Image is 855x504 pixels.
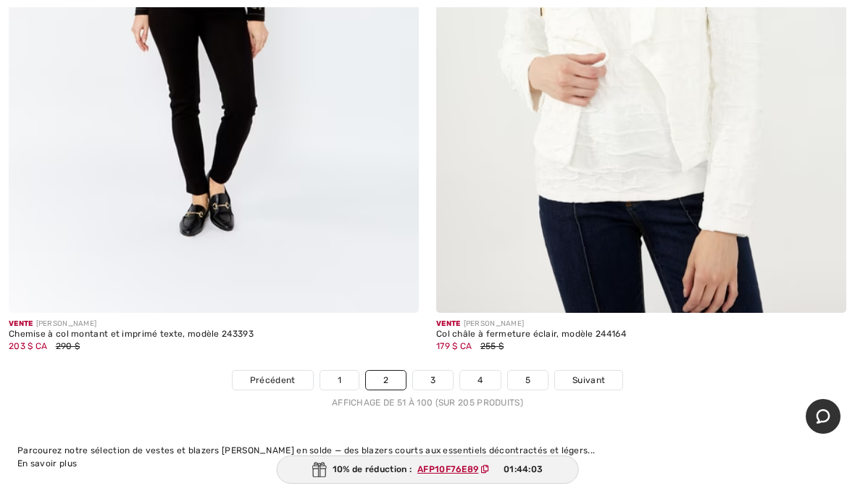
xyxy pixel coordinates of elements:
a: 5 [508,371,548,390]
font: Suivant [572,375,605,385]
a: 3 [413,371,453,390]
a: 2 [366,371,406,390]
font: Parcourez notre sélection de vestes et blazers [PERSON_NAME] en solde — des blazers courts aux es... [17,445,595,455]
font: 1 [338,375,341,385]
font: Chemise à col montant et imprimé texte, modèle 243393 [9,329,254,339]
font: 2 [383,375,388,385]
a: 1 [320,371,359,390]
font: Précédent [250,375,296,385]
font: 01:44:03 [504,464,543,474]
font: 4 [477,375,483,385]
font: 255 $ [480,341,504,351]
font: 290 $ [56,341,80,351]
a: 4 [460,371,500,390]
img: Gift.svg [312,462,327,477]
iframe: Ouvre un widget où vous pouvez discuter avec l'un de nos agents [806,399,841,435]
font: 203 $ CA [9,341,47,351]
font: Vente [436,319,461,328]
font: 3 [430,375,435,385]
a: Précédent [233,371,313,390]
font: [PERSON_NAME] [36,319,97,328]
font: Affichage de 51 à 100 (sur 205 produits) [332,398,523,408]
a: Suivant [555,371,622,390]
font: En savoir plus [17,458,77,469]
font: 10% de réduction : [333,464,412,474]
font: AFP10F76E89 [417,464,478,474]
font: [PERSON_NAME] [464,319,525,328]
font: 179 $ CA [436,341,472,351]
font: Col châle à fermeture éclair, modèle 244164 [436,329,626,339]
font: Vente [9,319,33,328]
font: 5 [525,375,530,385]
